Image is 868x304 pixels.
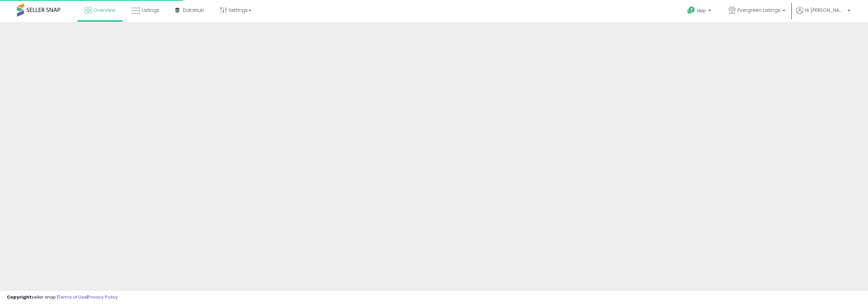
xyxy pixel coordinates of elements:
[183,7,204,14] span: DataHub
[805,7,846,14] span: Hi [PERSON_NAME]
[687,6,695,15] i: Get Help
[796,7,850,22] a: Hi [PERSON_NAME]
[88,294,118,300] a: Privacy Policy
[93,7,115,14] span: Overview
[7,294,32,300] strong: Copyright
[58,294,87,300] a: Terms of Use
[142,7,159,14] span: Listings
[7,294,118,301] div: seller snap | |
[682,1,718,22] a: Help
[697,8,706,14] span: Help
[737,7,781,14] span: Evergreen Listings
